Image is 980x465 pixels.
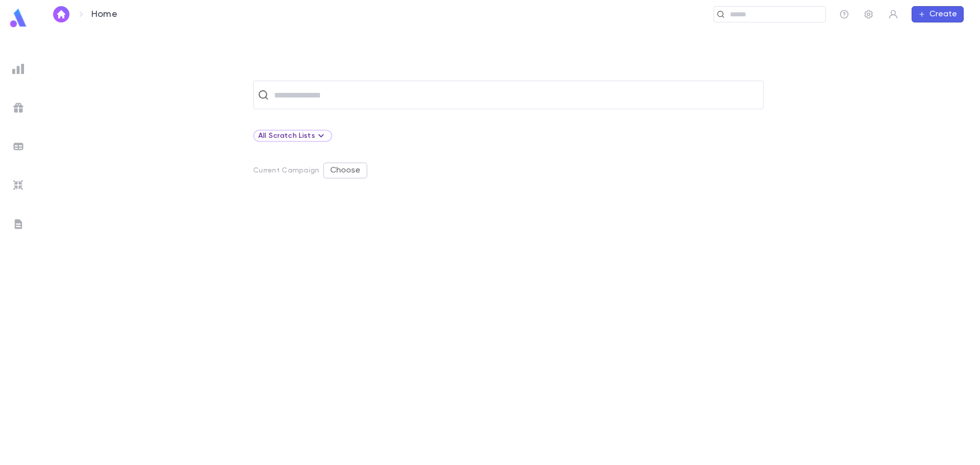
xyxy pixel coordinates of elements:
img: letters_grey.7941b92b52307dd3b8a917253454ce1c.svg [12,218,24,230]
img: logo [8,8,29,28]
img: batches_grey.339ca447c9d9533ef1741baa751efc33.svg [12,140,24,153]
div: All Scratch Lists [258,130,327,142]
p: Current Campaign [253,166,319,175]
button: Create [912,6,964,22]
img: imports_grey.530a8a0e642e233f2baf0ef88e8c9fcb.svg [12,179,24,191]
img: home_white.a664292cf8c1dea59945f0da9f25487c.svg [55,10,67,18]
img: campaigns_grey.99e729a5f7ee94e3726e6486bddda8f1.svg [12,102,24,114]
p: Home [91,9,117,20]
div: All Scratch Lists [253,130,332,142]
button: Choose [323,162,367,179]
img: reports_grey.c525e4749d1bce6a11f5fe2a8de1b229.svg [12,63,24,75]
